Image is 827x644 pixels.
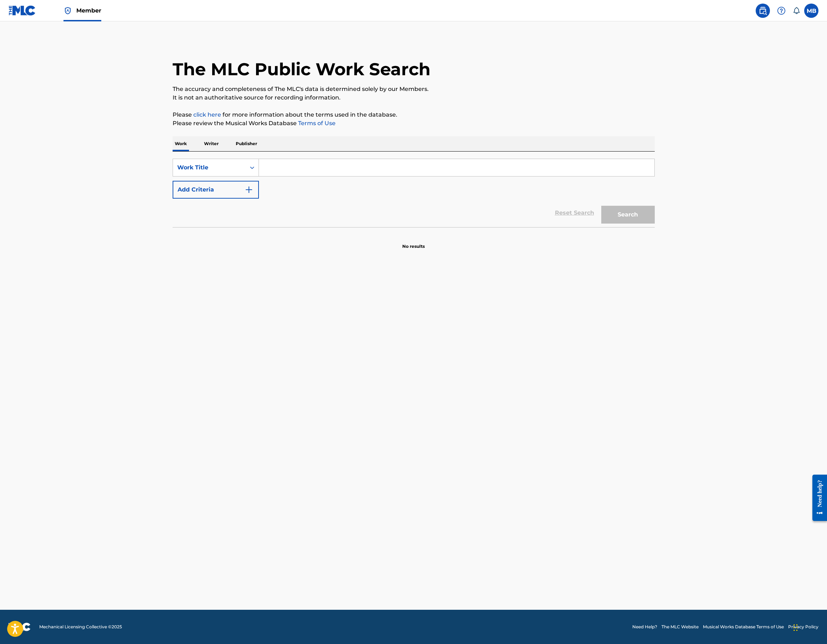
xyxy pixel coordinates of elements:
[177,163,241,172] div: Work Title
[39,624,122,630] span: Mechanical Licensing Collective © 2025
[774,4,788,18] div: Help
[193,111,221,118] a: click here
[173,119,655,128] p: Please review the Musical Works Database
[9,623,31,631] img: logo
[777,6,786,15] img: help
[756,4,770,18] a: Public Search
[703,624,784,630] a: Musical Works Database Terms of Use
[9,5,36,16] img: MLC Logo
[759,6,767,15] img: search
[76,6,101,15] span: Member
[173,181,259,199] button: Add Criteria
[234,136,259,151] p: Publisher
[245,185,253,194] img: 9d2ae6d4665cec9f34b9.svg
[791,610,827,644] iframe: Chat Widget
[173,136,189,151] p: Work
[173,111,655,119] p: Please for more information about the terms used in the database.
[173,58,430,80] h1: The MLC Public Work Search
[807,469,827,526] iframe: Resource Center
[173,93,655,102] p: It is not an authoritative source for recording information.
[632,624,657,630] a: Need Help?
[173,85,655,93] p: The accuracy and completeness of The MLC's data is determined solely by our Members.
[402,235,425,250] p: No results
[662,624,699,630] a: The MLC Website
[173,159,655,227] form: Search Form
[63,6,72,15] img: Top Rightsholder
[793,7,800,14] div: Notifications
[804,4,818,18] div: User Menu
[202,136,221,151] p: Writer
[297,120,336,127] a: Terms of Use
[793,617,798,638] div: Drag
[788,624,818,630] a: Privacy Policy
